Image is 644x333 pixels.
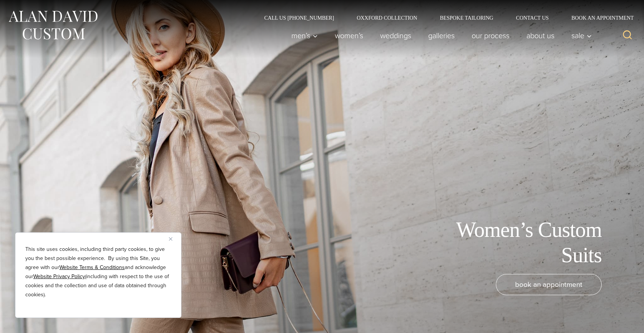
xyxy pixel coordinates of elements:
button: Close [169,234,178,243]
a: About Us [518,28,563,43]
nav: Primary Navigation [283,28,596,43]
img: Close [169,237,172,241]
a: Women’s [327,28,372,43]
a: Bespoke Tailoring [429,15,505,20]
a: Galleries [420,28,463,43]
a: Oxxford Collection [345,15,429,20]
a: Our Process [463,28,518,43]
a: Call Us [PHONE_NUMBER] [253,15,345,20]
a: Website Privacy Policy [33,272,85,280]
h1: Women’s Custom Suits [432,217,602,268]
button: View Search Form [618,26,636,45]
span: book an appointment [515,279,582,290]
a: weddings [372,28,420,43]
span: Sale [571,32,592,39]
a: Book an Appointment [560,15,636,20]
nav: Secondary Navigation [253,15,636,20]
a: book an appointment [496,274,602,295]
span: Men’s [291,32,318,39]
p: This site uses cookies, including third party cookies, to give you the best possible experience. ... [25,245,171,299]
a: Contact Us [505,15,560,20]
img: Alan David Custom [8,8,98,42]
a: Website Terms & Conditions [59,263,125,271]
